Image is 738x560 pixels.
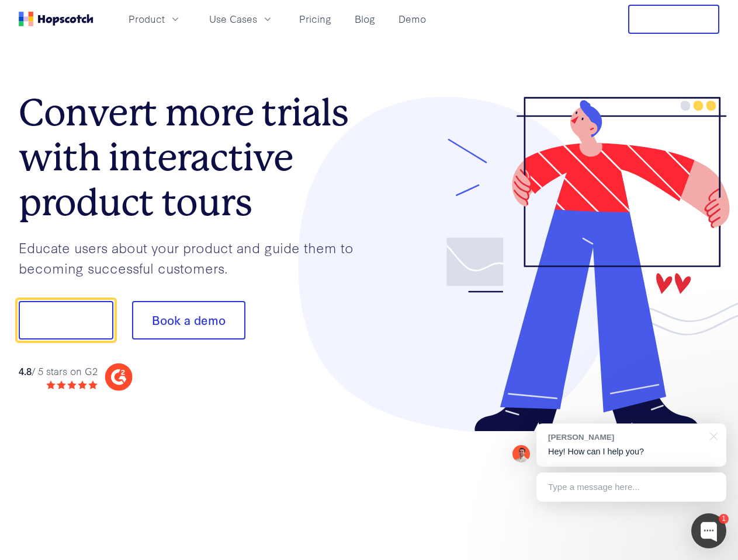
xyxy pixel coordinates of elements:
button: Product [122,9,188,29]
img: Mark Spera [512,445,530,463]
span: Product [129,12,165,26]
strong: 4.8 [19,364,32,377]
p: Hey! How can I help you? [548,446,715,458]
button: Free Trial [628,5,719,34]
a: Pricing [294,9,336,29]
span: Use Cases [209,12,257,26]
button: Book a demo [132,301,245,339]
div: [PERSON_NAME] [548,432,703,443]
button: Show me! [19,301,113,339]
div: / 5 stars on G2 [19,364,98,379]
div: 1 [719,514,729,524]
div: Type a message here... [536,473,726,502]
a: Home [19,12,93,26]
h1: Convert more trials with interactive product tours [19,90,369,225]
p: Educate users about your product and guide them to becoming successful customers. [19,237,369,278]
a: Demo [394,9,431,29]
button: Use Cases [202,9,280,29]
a: Blog [350,9,380,29]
